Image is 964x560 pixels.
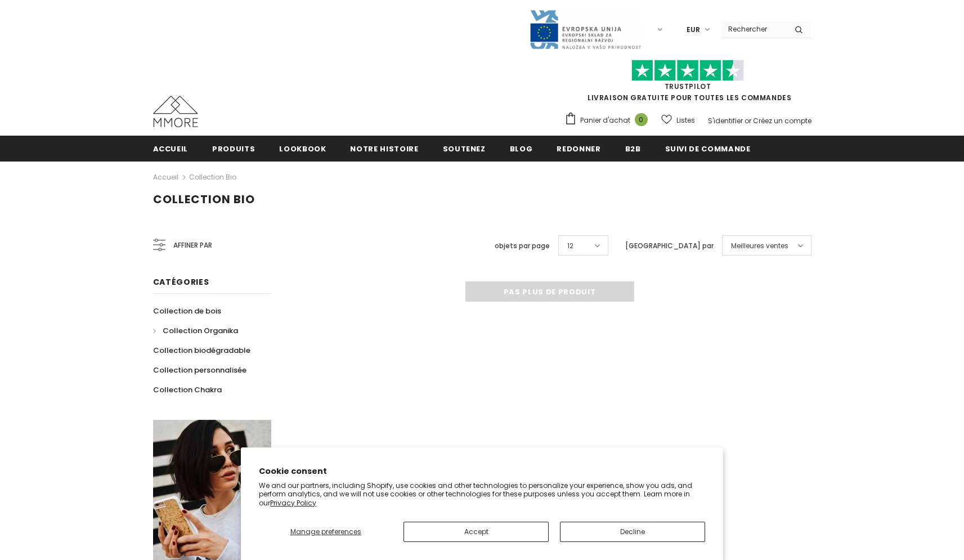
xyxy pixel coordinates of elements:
[350,136,418,161] a: Notre histoire
[560,522,705,542] button: Decline
[153,301,221,321] a: Collection de bois
[212,136,255,161] a: Produits
[173,239,212,252] span: Affiner par
[189,172,236,182] a: Collection Bio
[443,136,486,161] a: soutenez
[153,360,246,380] a: Collection personnalisée
[665,144,751,154] span: Suivi de commande
[721,21,786,37] input: Search Site
[153,96,198,127] img: Cas MMORE
[279,144,326,154] span: Lookbook
[625,240,714,252] label: [GEOGRAPHIC_DATA] par
[153,276,209,288] span: Catégories
[259,465,705,477] h2: Cookie consent
[510,144,533,154] span: Blog
[153,144,189,154] span: Accueil
[625,144,641,154] span: B2B
[557,144,600,154] span: Redonner
[153,171,178,184] a: Accueil
[259,522,392,542] button: Manage preferences
[510,136,533,161] a: Blog
[153,384,222,395] span: Collection Chakra
[153,345,250,356] span: Collection biodégradable
[665,82,711,91] a: TrustPilot
[731,240,788,252] span: Meilleures ventes
[529,24,642,34] a: Javni Razpis
[745,116,751,126] span: or
[270,498,316,508] a: Privacy Policy
[567,240,573,252] span: 12
[687,24,700,35] span: EUR
[625,136,641,161] a: B2B
[443,144,486,154] span: soutenez
[665,136,751,161] a: Suivi de commande
[495,240,550,252] label: objets par page
[163,325,238,336] span: Collection Organika
[153,306,221,316] span: Collection de bois
[753,116,811,126] a: Créez un compte
[153,136,189,161] a: Accueil
[153,380,222,400] a: Collection Chakra
[708,116,743,126] a: S'identifier
[350,144,418,154] span: Notre histoire
[676,115,695,126] span: Listes
[564,112,653,129] a: Panier d'achat 0
[661,110,695,130] a: Listes
[564,65,811,102] span: LIVRAISON GRATUITE POUR TOUTES LES COMMANDES
[403,522,549,542] button: Accept
[212,144,255,154] span: Produits
[153,365,246,375] span: Collection personnalisée
[631,60,744,82] img: Faites confiance aux étoiles pilotes
[153,341,250,360] a: Collection biodégradable
[153,321,238,341] a: Collection Organika
[580,115,630,126] span: Panier d'achat
[557,136,600,161] a: Redonner
[529,9,642,50] img: Javni Razpis
[290,527,361,536] span: Manage preferences
[635,113,648,126] span: 0
[279,136,326,161] a: Lookbook
[153,191,255,207] span: Collection Bio
[259,481,705,508] p: We and our partners, including Shopify, use cookies and other technologies to personalize your ex...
